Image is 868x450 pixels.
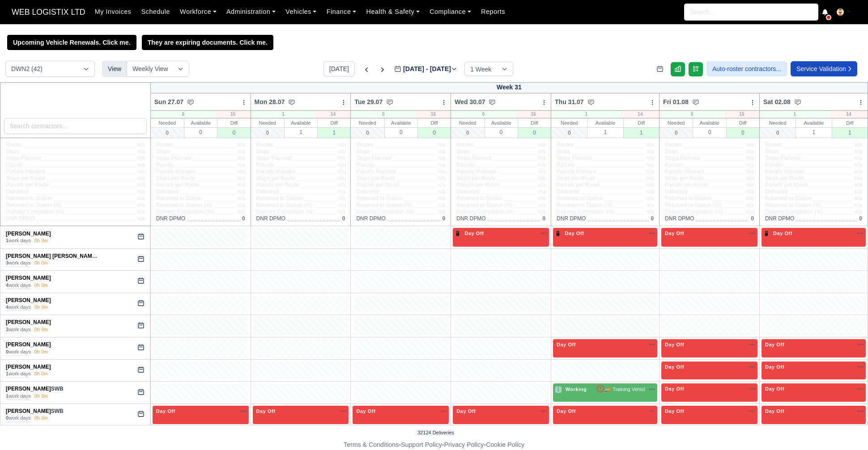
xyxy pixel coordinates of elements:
[646,155,654,161] span: n/a
[765,215,794,222] span: DNR DPMO
[763,97,791,106] span: Sat 02.08
[765,202,821,209] span: Returned to Station (%)
[832,127,868,138] div: 1
[557,215,586,222] span: DNR DPMO
[6,408,51,414] a: [PERSON_NAME]
[142,35,273,50] a: They are expiring documents. Click me.
[751,215,754,222] span: 0
[557,182,600,189] span: Parcels per Route
[338,202,345,208] span: n/a
[746,175,754,181] span: n/a
[338,142,345,148] span: n/a
[727,127,759,138] div: 0
[285,127,317,137] div: 1
[859,215,862,222] span: 0
[6,209,64,215] span: Delivery Completion (%)
[137,142,145,148] span: n/a
[256,209,314,215] span: Delivery Completion (%)
[765,189,788,195] span: Delivered
[256,182,299,189] span: Parcels per Route
[646,209,654,215] span: n/a
[156,175,195,182] span: Stops per Route
[256,189,279,195] span: Delivered
[563,230,586,236] span: Day Off
[557,142,574,148] span: Routes
[646,202,654,208] span: n/a
[665,195,711,202] span: Returned to Station
[765,142,782,148] span: Routes
[6,162,24,168] span: Parcels
[6,195,52,202] span: Returned to Station
[665,209,723,215] span: Delivery Completion (%)
[217,118,250,127] div: Diff
[238,195,245,202] span: n/a
[6,231,51,237] a: [PERSON_NAME]
[356,148,370,155] span: Stops
[338,195,345,202] span: n/a
[356,142,373,148] span: Routes
[356,155,391,162] span: Stops Planned
[6,189,29,195] span: Delivered
[646,175,654,181] span: n/a
[724,111,759,118] div: 15
[238,175,245,181] span: n/a
[338,148,345,155] span: n/a
[765,182,808,189] span: Parcels per Route
[356,182,399,189] span: Parcels per Route
[356,168,395,175] span: Parcels Planned
[34,260,48,267] div: 0h 0m
[456,215,485,222] span: DNR DPMO
[746,209,754,215] span: n/a
[443,215,446,222] span: 0
[516,111,551,118] div: 15
[486,441,524,448] a: Cookie Policy
[356,215,385,222] span: DNR DPMO
[356,202,412,209] span: Returned to Station (%)
[418,127,451,138] div: 0
[485,127,518,137] div: 0
[665,182,708,189] span: Parcels per Route
[518,118,551,127] div: Diff
[538,168,545,175] span: n/a
[451,111,516,118] div: 0
[156,209,214,215] span: Delivery Completion (%)
[6,297,51,303] a: [PERSON_NAME]
[136,3,175,21] a: Schedule
[456,182,499,189] span: Parcels per Route
[256,155,291,162] span: Stops Planned
[338,189,345,195] span: n/a
[6,275,51,281] a: [PERSON_NAME]
[660,111,724,118] div: 0
[338,162,345,168] span: n/a
[456,148,470,155] span: Stops
[613,386,645,393] span: Training Vehicl
[156,195,202,202] span: Returned to Station
[221,3,281,21] a: Administration
[456,175,495,182] span: Stops per Route
[385,118,417,127] div: Available
[34,349,48,356] div: 0h 0m
[557,209,614,215] span: Delivery Completion (%)
[238,189,245,195] span: n/a
[137,209,145,215] span: n/a
[438,182,446,188] span: n/a
[765,148,779,155] span: Stops
[385,127,417,137] div: 0
[557,148,570,155] span: Stops
[855,209,862,215] span: n/a
[538,202,545,208] span: n/a
[154,97,183,106] span: Sun 27.07
[338,182,345,188] span: n/a
[855,202,862,208] span: n/a
[557,189,579,195] span: Delivered
[538,209,545,215] span: n/a
[356,162,374,168] span: Parcels
[706,61,787,76] button: Auto-roster contractors...
[665,168,704,175] span: Parcels Planned
[538,175,545,181] span: n/a
[351,118,384,127] div: Needed
[238,142,245,148] span: n/a
[6,168,45,175] span: Parcels Planned
[315,111,350,118] div: 14
[351,111,416,118] div: 0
